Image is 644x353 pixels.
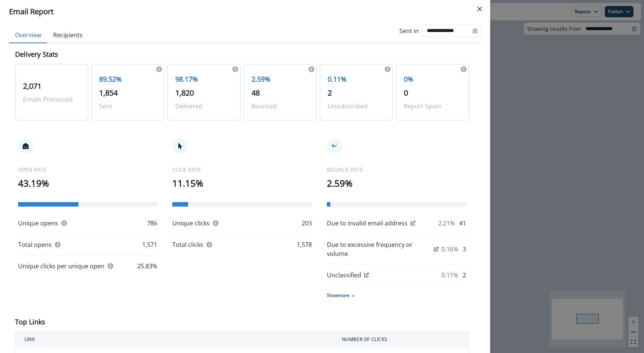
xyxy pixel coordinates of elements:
p: 0.11% [328,74,385,84]
p: Total opens [18,240,52,249]
p: Sent in [399,26,419,35]
p: 98.17% [175,74,233,84]
p: 786 [147,219,157,228]
p: 41 [459,219,466,228]
p: 3 [463,245,466,254]
span: 0 [404,88,408,98]
p: 0.11% [442,271,458,280]
p: Sent [99,102,156,111]
p: CLICK RATE [172,166,311,173]
p: 11.15% [172,176,311,190]
button: Close [474,3,486,15]
p: OPEN RATE [18,166,157,173]
p: Report Spam [404,102,461,111]
p: 2 [463,271,466,280]
th: NUMBER OF CLICKS [333,332,469,347]
button: Overview [9,27,47,43]
p: 2.59% [251,74,309,84]
p: Unique clicks [172,219,210,228]
p: 25.83% [137,262,157,271]
span: 48 [251,88,260,98]
p: 43.19% [18,176,157,190]
p: 0% [404,74,461,84]
p: Delivered [175,102,233,111]
p: Top Links [15,317,45,327]
span: 1,854 [99,88,118,98]
p: 0.16% [442,245,458,254]
p: Bounced [251,102,309,111]
p: Unique clicks per unique open [18,262,104,271]
p: 1,578 [297,240,312,249]
p: Show more [327,292,350,299]
p: Unclassified [327,271,361,280]
p: Unique opens [18,219,58,228]
span: 2,071 [23,81,41,91]
p: Unsubscribed [328,102,385,111]
p: Due to invalid email address [327,219,408,228]
p: 203 [302,219,312,228]
span: 1,820 [175,88,194,98]
div: Email Report [9,6,481,17]
p: Emails Processed [23,95,80,104]
p: 89.52% [99,74,156,84]
span: 2 [328,88,332,98]
p: Delivery Stats [15,49,58,59]
p: 1,571 [142,240,157,249]
p: Total clicks [172,240,203,249]
p: 2.59% [327,176,466,190]
th: LINK [15,332,333,347]
p: Due to excessive frequency or volume [327,240,431,258]
p: BOUNCE RATE [327,166,466,173]
p: 2.21% [438,219,455,228]
button: Recipients [47,27,89,43]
